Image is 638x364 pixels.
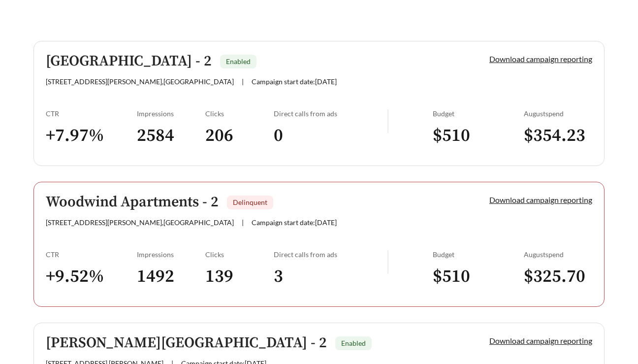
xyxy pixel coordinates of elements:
div: CTR [46,250,137,259]
a: [GEOGRAPHIC_DATA] - 2Enabled[STREET_ADDRESS][PERSON_NAME],[GEOGRAPHIC_DATA]|Campaign start date:[... [33,41,605,166]
div: Impressions [137,109,205,118]
span: | [242,77,244,86]
h5: [PERSON_NAME][GEOGRAPHIC_DATA] - 2 [46,335,327,351]
a: Download campaign reporting [489,54,592,64]
h3: 0 [274,125,387,147]
h3: $ 510 [433,125,524,147]
span: Enabled [226,57,251,66]
h3: $ 510 [433,265,524,288]
img: line [387,250,388,274]
h3: $ 354.23 [524,125,592,147]
span: Enabled [341,339,366,347]
h3: 206 [205,125,274,147]
span: [STREET_ADDRESS][PERSON_NAME] , [GEOGRAPHIC_DATA] [46,218,234,227]
h3: + 7.97 % [46,125,137,147]
div: Budget [433,109,524,118]
span: | [242,218,244,227]
h3: 139 [205,265,274,288]
div: Direct calls from ads [274,250,387,259]
img: line [387,109,388,133]
a: Download campaign reporting [489,195,592,204]
h3: 3 [274,265,387,288]
div: Impressions [137,250,205,259]
div: Clicks [205,250,274,259]
h5: [GEOGRAPHIC_DATA] - 2 [46,53,212,69]
a: Woodwind Apartments - 2Delinquent[STREET_ADDRESS][PERSON_NAME],[GEOGRAPHIC_DATA]|Campaign start d... [33,182,605,307]
div: Clicks [205,109,274,118]
h3: $ 325.70 [524,265,592,288]
a: Download campaign reporting [489,336,592,345]
span: Campaign start date: [DATE] [252,218,337,227]
span: [STREET_ADDRESS][PERSON_NAME] , [GEOGRAPHIC_DATA] [46,77,234,86]
div: August spend [524,109,592,118]
div: Budget [433,250,524,259]
h5: Woodwind Apartments - 2 [46,194,219,210]
span: Campaign start date: [DATE] [252,77,337,86]
span: Delinquent [233,198,267,206]
div: August spend [524,250,592,259]
div: Direct calls from ads [274,109,387,118]
h3: 2584 [137,125,205,147]
h3: 1492 [137,265,205,288]
h3: + 9.52 % [46,265,137,288]
div: CTR [46,109,137,118]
